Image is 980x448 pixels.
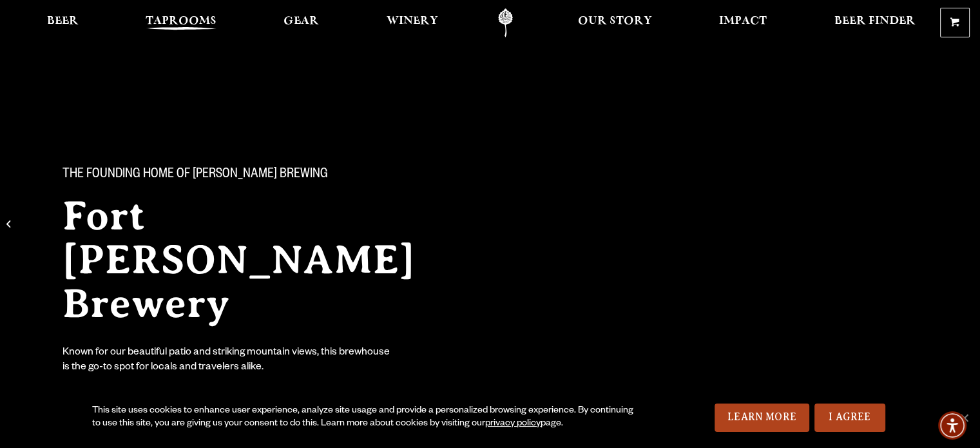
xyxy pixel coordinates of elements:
a: Taprooms [137,8,225,37]
a: Learn More [715,404,809,432]
a: Beer [39,8,87,37]
div: This site uses cookies to enhance user experience, analyze site usage and provide a personalized ... [92,405,642,431]
a: Gear [275,8,327,37]
a: Impact [711,8,775,37]
div: Known for our beautiful patio and striking mountain views, this brewhouse is the go-to spot for l... [62,346,392,376]
a: Our Story [570,8,660,37]
span: Our Story [578,16,652,26]
span: Gear [283,16,319,26]
a: Beer Finder [825,8,923,37]
a: Winery [378,8,447,37]
span: The Founding Home of [PERSON_NAME] Brewing [62,167,328,184]
span: Beer Finder [834,16,915,26]
a: Odell Home [481,8,530,37]
span: Taprooms [146,16,216,26]
span: Beer [47,16,79,26]
span: Impact [719,16,767,26]
a: privacy policy [485,419,541,429]
h2: Fort [PERSON_NAME] Brewery [62,194,465,326]
div: Accessibility Menu [938,411,966,440]
span: Winery [387,16,438,26]
a: I Agree [814,404,885,432]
